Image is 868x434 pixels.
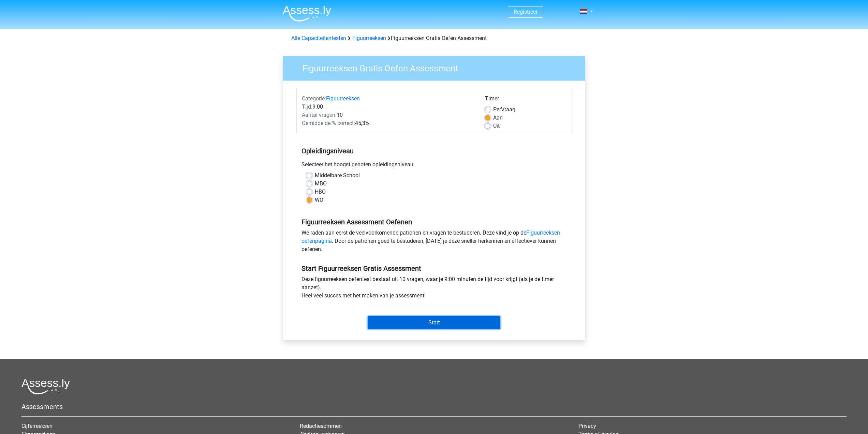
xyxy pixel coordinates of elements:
a: Privacy [578,423,596,429]
span: Per [493,106,501,113]
div: Figuurreeksen Gratis Oefen Assessment [289,34,580,42]
label: MBO [315,180,327,188]
img: Assessly logo [21,378,70,394]
label: Aan [493,114,503,122]
span: Tijd: [302,103,312,110]
span: Aantal vragen: [302,112,337,118]
label: Middelbare School [315,171,360,180]
div: Timer [485,95,567,106]
img: Assessly [283,5,331,22]
span: Categorie: [302,95,326,102]
div: 10 [297,111,480,119]
a: Registreer [514,9,538,15]
h5: Opleidingsniveau [301,144,567,158]
h5: Start Figuurreeksen Gratis Assessment [301,264,567,272]
div: We raden aan eerst de veelvoorkomende patronen en vragen te bestuderen. Deze vind je op de . Door... [296,229,572,256]
a: Cijferreeksen [21,423,53,429]
a: Figuurreeksen [352,35,386,41]
div: 45,3% [297,119,480,127]
label: Vraag [493,106,515,114]
div: 9:00 [297,103,480,111]
label: WO [315,196,323,204]
h3: Figuurreeksen Gratis Oefen Assessment [294,60,580,74]
input: Start [368,316,500,329]
label: Uit [493,122,500,130]
a: Alle Capaciteitentesten [291,35,346,41]
span: Gemiddelde % correct: [302,120,355,126]
div: Selecteer het hoogst genoten opleidingsniveau. [296,160,572,171]
a: Figuurreeksen [326,95,360,102]
h5: Assessments [21,403,847,411]
label: HBO [315,188,326,196]
div: Deze figuurreeksen oefentest bestaat uit 10 vragen, waar je 9:00 minuten de tijd voor krijgt (als... [296,275,572,303]
h5: Figuurreeksen Assessment Oefenen [301,218,567,226]
a: Redactiesommen [300,423,342,429]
